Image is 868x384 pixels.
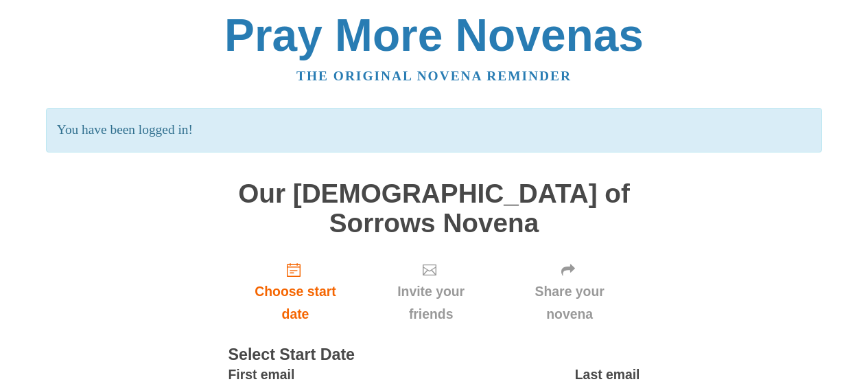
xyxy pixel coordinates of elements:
[513,280,626,326] span: Share your novena
[224,10,644,60] a: Pray More Novenas
[362,251,499,333] div: Click "Next" to confirm your start date first.
[296,69,572,83] a: The original novena reminder
[228,179,640,238] h1: Our [DEMOGRAPHIC_DATA] of Sorrows Novena
[228,251,363,333] a: Choose start date
[46,108,822,153] p: You have been logged in!
[500,251,640,333] div: Click "Next" to confirm your start date first.
[376,280,485,326] span: Invite your friends
[242,280,349,326] span: Choose start date
[228,346,640,364] h3: Select Start Date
